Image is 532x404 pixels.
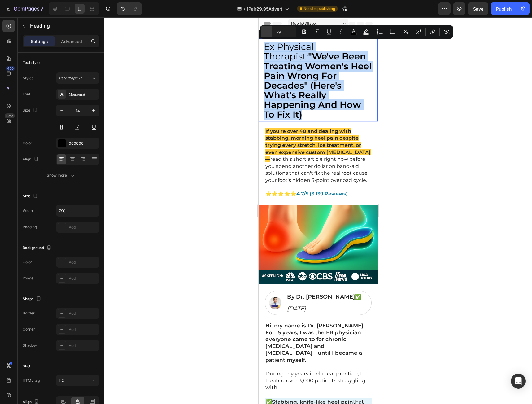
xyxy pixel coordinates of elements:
span: Paragraph 1* [59,75,82,81]
p: Settings [31,38,48,45]
div: 450 [6,66,15,71]
div: Align [23,155,40,164]
div: Add... [69,343,98,349]
div: Beta [5,113,15,118]
div: 000000 [69,141,98,146]
p: ✅ that made taking those first morning steps feel like walking on broken glass [7,381,112,402]
div: Width [23,208,33,213]
div: Open Intercom Messenger [511,374,526,389]
div: Corner [23,327,35,332]
div: Add... [69,225,98,230]
div: Editor contextual toolbar [260,25,453,39]
div: Add... [69,276,98,281]
div: Shadow [23,343,37,348]
p: 7 [41,5,43,12]
div: Montserrat [69,92,98,97]
button: H2 [56,375,99,386]
div: HTML tag [23,378,40,383]
div: Add... [69,327,98,332]
p: Heading [30,22,97,29]
span: H2 [59,378,64,383]
div: Color [23,259,32,265]
span: 1Pair29.95Advert [246,6,282,12]
div: Image [23,275,33,281]
div: Color [23,140,32,146]
div: Font [23,91,30,97]
button: Publish [491,2,517,15]
div: Publish [496,6,512,12]
button: 7 [2,2,46,15]
input: Auto [56,205,99,216]
p: Advanced [61,38,82,45]
div: Background [23,244,53,252]
button: Paragraph 1* [56,72,99,84]
div: Styles [23,75,33,81]
span: Need republishing [303,6,335,11]
div: Border [23,310,35,316]
div: Size [23,192,39,200]
span: Save [473,6,483,11]
strong: Stabbing, knife-like heel pain [13,381,94,388]
div: Text style [23,60,40,65]
button: Show more [23,170,99,181]
div: SEO [23,363,30,369]
div: Size [23,106,39,115]
button: Save [468,2,488,15]
div: Shape [23,295,42,303]
div: Add... [69,260,98,265]
div: Show more [47,172,76,178]
span: / [244,6,245,12]
div: Add... [69,311,98,316]
div: Undo/Redo [117,2,142,15]
div: Padding [23,224,37,230]
iframe: Design area [259,17,378,404]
